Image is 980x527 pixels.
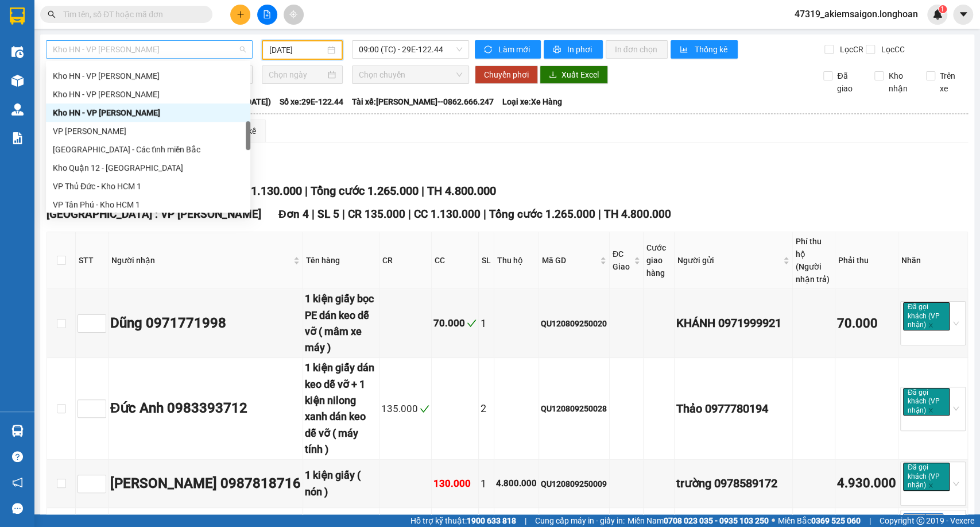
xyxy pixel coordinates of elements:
[359,41,462,58] span: 09:00 (TC) - 29E-122.44
[481,401,492,417] div: 2
[664,516,769,525] strong: 0708 023 035 - 0935 103 250
[317,207,339,221] span: SL 5
[884,70,917,95] span: Kho nhận
[903,388,950,416] span: Đã gọi khách (VP nhận)
[928,407,933,413] span: close
[53,88,243,101] div: Kho HN - VP [PERSON_NAME]
[953,5,973,25] button: caret-down
[778,514,861,527] span: Miền Bắc
[53,161,243,174] div: Kho Quận 12 - [GEOGRAPHIC_DATA]
[671,40,738,59] button: bar-chartThống kê
[793,232,835,289] th: Phí thu hộ (Người nhận trả)
[53,125,243,137] div: VP [PERSON_NAME]
[352,95,494,108] span: Tài xế: [PERSON_NAME]--0862.666.247
[11,132,24,144] img: solution-icon
[940,5,944,13] span: 1
[230,5,250,25] button: plus
[837,314,896,334] div: 70.000
[342,207,345,221] span: |
[694,43,729,56] span: Thống kê
[680,45,690,55] span: bar-chart
[606,40,668,59] button: In đơn chọn
[903,463,950,491] span: Đã gọi khách (VP nhận)
[676,314,791,332] div: KHÁNH 0971999921
[305,291,377,356] div: 1 kiện giấy bọc PE dán keo dễ vỡ ( mâm xe máy )
[502,95,562,108] span: Loại xe: Xe Hàng
[479,232,494,289] th: SL
[627,514,769,527] span: Miền Nam
[427,184,495,198] span: TH 4.800.000
[785,7,927,21] span: 47319_akiemsaigon.longhoan
[46,140,250,159] div: Hà Nội - Các tỉnh miền Bắc
[53,180,243,193] div: VP Thủ Đức - Kho HCM 1
[46,67,250,85] div: Kho HN - VP Thanh Xuân
[869,514,871,527] span: |
[278,207,309,221] span: Đơn 4
[381,401,429,417] div: 135.000
[541,402,607,415] div: QU120809250028
[567,43,594,56] span: In phơi
[475,66,538,84] button: Chuyển phơi
[903,302,950,330] span: Đã gọi khách (VP nhận)
[11,46,24,58] img: warehouse-icon
[539,460,610,508] td: QU120809250009
[46,195,250,214] div: VP Tân Phú - Kho HCM 1
[46,103,250,122] div: Kho HN - VP Nam Từ Liêm
[11,75,24,87] img: warehouse-icon
[677,254,781,267] span: Người gửi
[903,513,943,524] span: Xe điện
[837,474,896,494] div: 4.930.000
[421,184,424,198] span: |
[549,71,557,80] span: download
[483,207,486,221] span: |
[269,44,325,56] input: 11/09/2025
[644,232,675,289] th: Cước giao hàng
[432,232,479,289] th: CC
[304,184,307,198] span: |
[12,477,23,488] span: notification
[433,476,477,491] div: 130.000
[901,254,964,267] div: Nhãn
[233,184,301,198] span: CC 1.130.000
[47,207,261,221] span: [GEOGRAPHIC_DATA] : VP [PERSON_NAME]
[539,358,610,460] td: QU120809250028
[48,10,56,18] span: search
[408,207,411,221] span: |
[541,317,607,330] div: QU120809250020
[414,207,481,221] span: CC 1.130.000
[280,95,343,108] span: Số xe: 29E-122.44
[359,66,462,83] span: Chọn chuyến
[284,5,304,25] button: aim
[542,254,598,267] span: Mã GD
[305,360,377,457] div: 1 kiện giấy dán keo dễ vỡ + 1 kiện nilong xanh dán keo dễ vỡ ( máy tính )
[12,503,23,514] span: message
[46,122,250,140] div: VP Thanh Xuân - Kho HN
[110,313,301,334] div: Dũng 0971771998
[772,518,775,523] span: ⚪️
[257,5,277,25] button: file-add
[916,517,924,525] span: copyright
[110,398,301,420] div: Đức Anh 0983393712
[237,10,245,18] span: plus
[46,85,250,103] div: Kho HN - VP Hoàng Mai
[467,318,477,328] span: check
[540,66,608,84] button: downloadXuất Excel
[111,254,291,267] span: Người nhận
[958,9,969,20] span: caret-down
[539,289,610,358] td: QU120809250020
[489,207,595,221] span: Tổng cước 1.265.000
[481,316,492,332] div: 1
[53,198,243,211] div: VP Tân Phú - Kho HCM 1
[676,400,791,418] div: Thảo 0977780194
[76,232,109,289] th: STT
[935,70,969,95] span: Trên xe
[348,207,405,221] span: CR 135.000
[553,45,563,55] span: printer
[289,10,297,18] span: aim
[303,232,379,289] th: Tên hàng
[544,40,603,59] button: printerIn phơi
[484,45,494,55] span: sync
[832,70,866,95] span: Đã giao
[877,43,907,56] span: Lọc CC
[53,41,246,58] span: Kho HN - VP Nam Từ Liêm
